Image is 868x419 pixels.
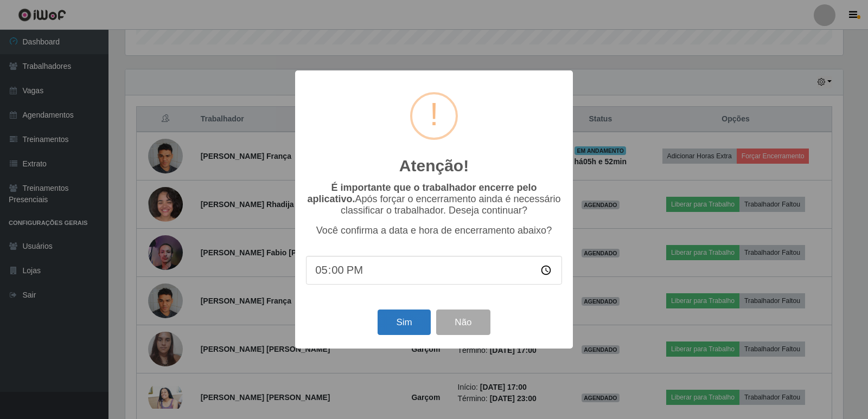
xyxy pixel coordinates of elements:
[436,310,490,335] button: Não
[378,310,430,335] button: Sim
[306,225,562,236] p: Você confirma a data e hora de encerramento abaixo?
[307,182,537,204] b: É importante que o trabalhador encerre pelo aplicativo.
[399,156,469,176] h2: Atenção!
[306,182,562,216] p: Após forçar o encerramento ainda é necessário classificar o trabalhador. Deseja continuar?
